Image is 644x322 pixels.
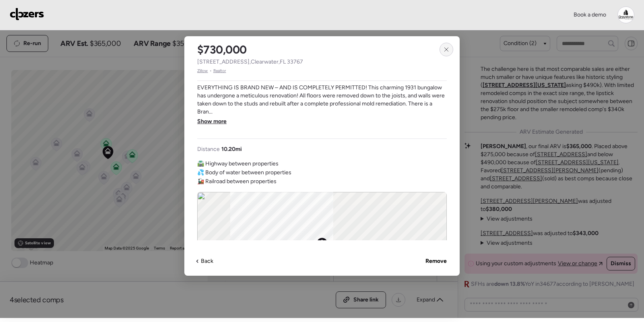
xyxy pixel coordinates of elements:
span: Distance [197,145,220,153]
span: [STREET_ADDRESS] , Clearwater , FL 33767 [197,58,303,66]
span: Remove [425,257,447,265]
h2: $730,000 [197,43,247,56]
span: Book a demo [574,11,606,18]
img: Logo [10,8,44,21]
span: Realtor [213,68,226,74]
span: 10.20 mi [221,145,242,153]
span: Back [201,257,213,265]
span: Zillow [197,68,208,74]
span: Show more [197,118,227,126]
span: 💦 Body of water between properties [197,169,291,177]
span: EVERYTHING IS BRAND NEW – AND IS COMPLETELY PERMITTED! This charming 1931 bungalow has undergone ... [197,84,447,116]
span: 🚂 Railroad between properties [197,178,277,186]
span: 🛣️ Highway between properties [197,160,279,168]
span: • [210,68,212,74]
